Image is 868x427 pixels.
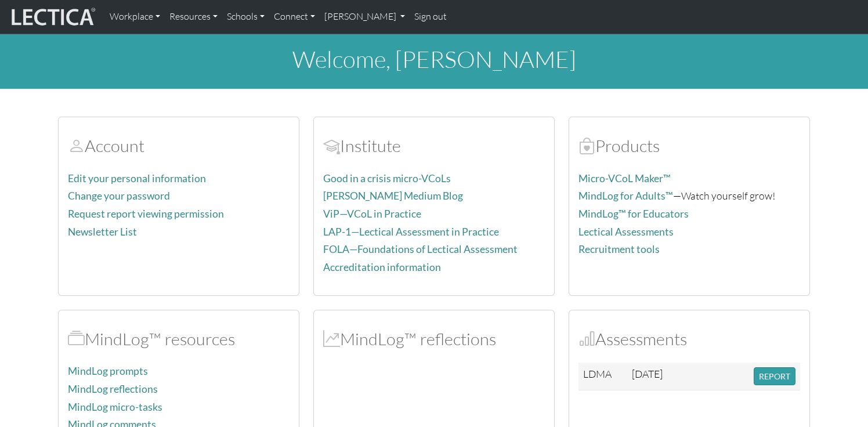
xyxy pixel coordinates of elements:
[410,5,451,29] a: Sign out
[323,226,499,238] a: LAP-1—Lectical Assessment in Practice
[68,135,85,156] span: Account
[632,367,663,380] span: [DATE]
[68,226,137,238] a: Newsletter List
[323,328,340,349] span: MindLog
[578,187,800,204] p: —Watch yourself grow!
[68,328,85,349] span: MindLog™ resources
[578,136,800,156] h2: Products
[323,135,340,156] span: Account
[578,329,800,349] h2: Assessments
[105,5,165,29] a: Workplace
[68,208,224,220] a: Request report viewing permission
[269,5,320,29] a: Connect
[323,136,545,156] h2: Institute
[323,243,518,255] a: FOLA—Foundations of Lectical Assessment
[323,172,451,184] a: Good in a crisis micro-VCoLs
[68,329,290,349] h2: MindLog™ resources
[578,172,671,184] a: Micro-VCoL Maker™
[323,261,441,273] a: Accreditation information
[9,6,96,28] img: lecticalive
[578,363,627,390] td: LDMA
[578,135,595,156] span: Products
[578,243,660,255] a: Recruitment tools
[323,190,463,202] a: [PERSON_NAME] Medium Blog
[68,190,170,202] a: Change your password
[68,401,162,413] a: MindLog micro-tasks
[68,365,148,377] a: MindLog prompts
[754,367,795,385] button: REPORT
[68,136,290,156] h2: Account
[578,208,689,220] a: MindLog™ for Educators
[578,328,595,349] span: Assessments
[323,329,545,349] h2: MindLog™ reflections
[578,226,674,238] a: Lectical Assessments
[578,190,673,202] a: MindLog for Adults™
[68,172,206,184] a: Edit your personal information
[320,5,410,29] a: [PERSON_NAME]
[165,5,222,29] a: Resources
[323,208,421,220] a: ViP—VCoL in Practice
[68,383,158,395] a: MindLog reflections
[222,5,269,29] a: Schools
